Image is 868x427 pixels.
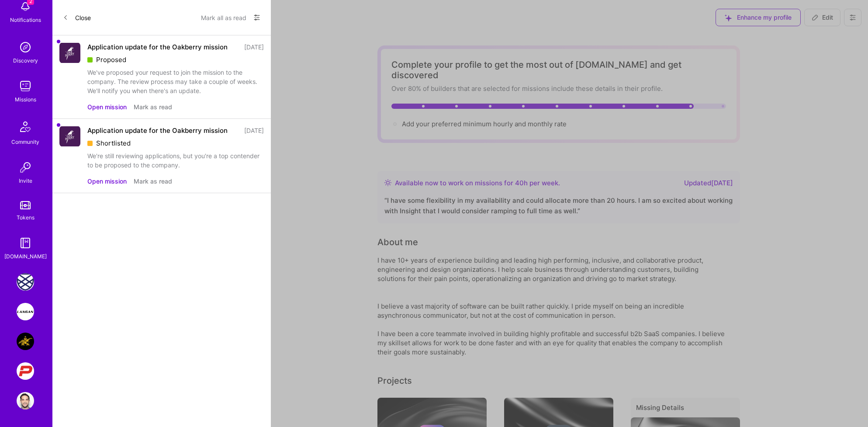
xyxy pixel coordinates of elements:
[87,68,264,95] div: We've proposed your request to join the mission to the company. The review process may take a cou...
[11,137,39,146] div: Community
[4,252,47,261] div: [DOMAIN_NAME]
[17,38,34,56] img: discovery
[14,273,36,291] a: Charlie Health: Team for Mental Health Support
[17,213,35,222] div: Tokens
[17,362,34,380] img: PCarMarket: Car Marketplace Web App Redesign
[15,95,36,104] div: Missions
[15,116,36,137] img: Community
[87,42,228,52] div: Application update for the Oakberry mission
[87,55,264,64] div: Proposed
[59,126,80,147] img: Company Logo
[13,56,38,65] div: Discovery
[17,234,34,252] img: guide book
[17,303,34,320] img: Langan: AI-Copilot for Environmental Site Assessment
[17,392,34,410] img: User Avatar
[87,177,127,186] button: Open mission
[14,392,36,410] a: User Avatar
[134,177,172,186] button: Mark as read
[17,77,34,95] img: teamwork
[59,43,80,63] img: Company Logo
[134,102,172,111] button: Mark as read
[201,10,246,24] button: Mark all as read
[17,333,34,350] img: Anheuser-Busch: AI Data Science Platform
[87,139,264,148] div: Shortlisted
[87,151,264,170] div: We're still reviewing applications, but you're a top contender to be proposed to the company.
[14,303,36,320] a: Langan: AI-Copilot for Environmental Site Assessment
[14,333,36,350] a: Anheuser-Busch: AI Data Science Platform
[14,362,36,380] a: PCarMarket: Car Marketplace Web App Redesign
[63,10,91,24] button: Close
[17,273,34,291] img: Charlie Health: Team for Mental Health Support
[87,102,127,111] button: Open mission
[17,159,34,176] img: Invite
[244,42,264,52] div: [DATE]
[19,176,32,185] div: Invite
[20,201,31,209] img: tokens
[87,126,228,135] div: Application update for the Oakberry mission
[244,126,264,135] div: [DATE]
